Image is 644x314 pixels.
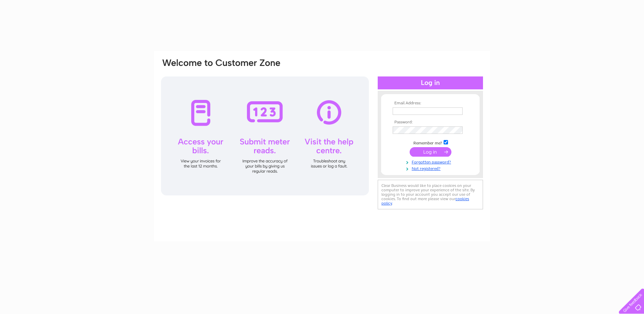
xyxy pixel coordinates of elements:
[378,180,483,209] div: Clear Business would like to place cookies on your computer to improve your experience of the sit...
[391,139,470,146] td: Remember me?
[391,101,470,106] th: Email Address:
[391,120,470,125] th: Password:
[381,196,469,206] a: cookies policy
[393,165,470,171] a: Not registered?
[410,147,451,157] input: Submit
[393,158,470,165] a: Forgotten password?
